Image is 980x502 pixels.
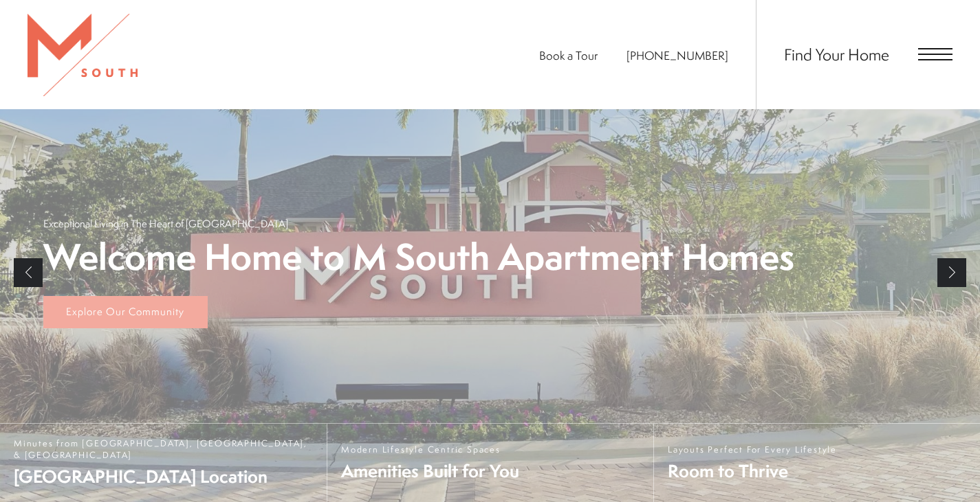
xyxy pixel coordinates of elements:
button: Open Menu [918,48,952,60]
a: Explore Our Community [43,296,208,329]
span: [GEOGRAPHIC_DATA] Location [14,464,313,488]
p: Exceptional Living in The Heart of [GEOGRAPHIC_DATA] [43,216,288,231]
span: Modern Lifestyle Centric Spaces [341,444,519,455]
span: Layouts Perfect For Every Lifestyle [668,444,837,455]
a: Layouts Perfect For Every Lifestyle [653,424,980,502]
a: Book a Tour [539,47,598,63]
a: Call Us at 813-570-8014 [627,47,728,63]
span: Room to Thrive [668,459,837,483]
span: Explore Our Community [66,304,184,319]
img: MSouth [28,14,138,96]
a: Find Your Home [784,43,889,65]
span: Minutes from [GEOGRAPHIC_DATA], [GEOGRAPHIC_DATA], & [GEOGRAPHIC_DATA] [14,437,313,461]
span: Amenities Built for You [341,459,519,483]
a: Next [937,258,966,287]
a: Modern Lifestyle Centric Spaces [327,424,653,502]
a: Previous [14,258,43,287]
span: [PHONE_NUMBER] [627,47,728,63]
p: Welcome Home to M South Apartment Homes [43,238,794,277]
